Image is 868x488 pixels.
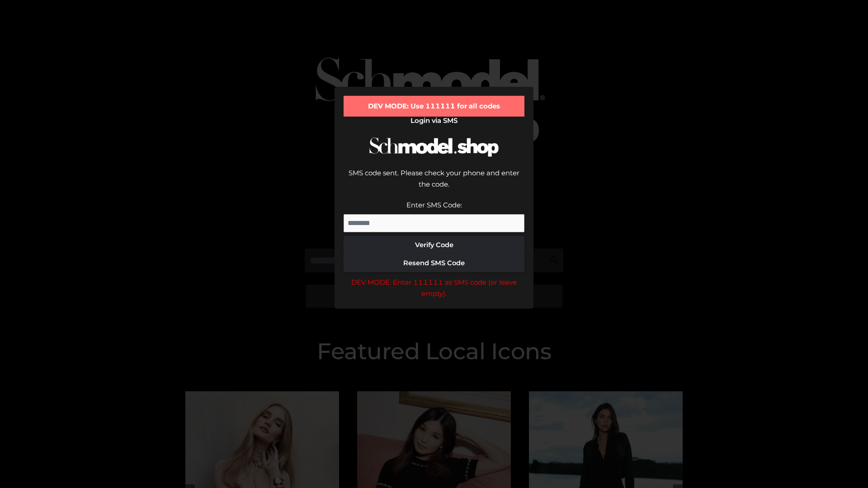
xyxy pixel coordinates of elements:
[344,167,524,199] div: SMS code sent. Please check your phone and enter the code.
[344,254,524,272] button: Resend SMS Code
[344,96,524,117] div: DEV MODE: Use 111111 for all codes
[366,129,502,165] img: Schmodel Logo
[406,201,462,209] label: Enter SMS Code:
[344,117,524,125] h2: Login via SMS
[344,236,524,254] button: Verify Code
[344,277,524,300] div: DEV MODE: Enter 111111 as SMS code (or leave empty).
